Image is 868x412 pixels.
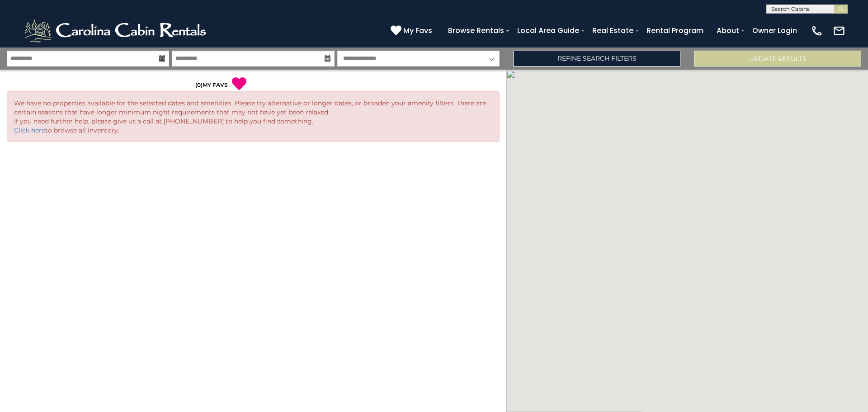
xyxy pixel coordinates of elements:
[712,23,744,38] a: About
[197,81,201,88] span: 0
[833,24,845,37] img: mail-regular-white.png
[391,25,434,37] a: My Favs
[14,99,492,135] p: We have no properties available for the selected dates and amenities. Please try alternative or l...
[694,51,861,66] button: Update Results
[23,17,210,44] img: White-1-2.png
[588,23,638,38] a: Real Estate
[14,126,45,134] a: Click here
[443,23,509,38] a: Browse Rentals
[642,23,708,38] a: Rental Program
[811,24,823,37] img: phone-regular-white.png
[403,25,432,36] span: My Favs
[748,23,802,38] a: Owner Login
[195,81,228,88] a: (0)MY FAVS
[513,23,584,38] a: Local Area Guide
[195,81,203,88] span: ( )
[513,51,680,66] a: Refine Search Filters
